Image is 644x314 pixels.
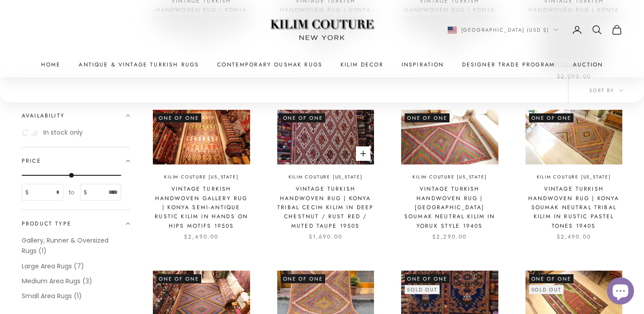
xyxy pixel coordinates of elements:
[22,147,130,174] summary: Price
[277,184,374,230] a: Vintage Turkish Handwoven Rug | Konya Tribal Cecim Kilim in Deep Chestnut / Rust Red / Muted Taup...
[156,113,201,122] span: One of One
[448,27,457,33] img: United States
[289,173,363,181] a: Kilim Couture [US_STATE]
[448,24,623,35] nav: Secondary navigation
[79,60,199,69] a: Antique & Vintage Turkish Rugs
[22,111,65,120] span: Availability
[22,261,84,272] label: Large Area Rugs (7)
[529,113,574,122] span: One of One
[156,274,201,283] span: One of One
[402,60,444,69] a: Inspiration
[164,173,238,181] a: Kilim Couture [US_STATE]
[281,113,326,122] span: One of One
[405,274,450,283] span: One of One
[573,60,603,69] a: Auction
[589,86,623,94] span: Sort by
[22,111,130,129] summary: Availability
[22,60,622,69] nav: Primary navigation
[92,187,118,197] input: To price
[33,187,60,197] input: From price
[22,236,121,257] label: Gallery, Runner & Oversized Rugs (1)
[568,78,644,102] button: Sort by
[432,232,467,241] sale-price: $2,290.00
[22,175,121,176] input: To price
[43,127,83,138] label: In stock only
[281,274,326,283] span: One of One
[341,60,384,69] summary: Kilim Decor
[461,26,549,34] span: [GEOGRAPHIC_DATA] (USD $)
[309,232,342,241] sale-price: $1,690.00
[265,9,379,52] img: Logo of Kilim Couture New York
[22,276,92,286] label: Medium Area Rugs (3)
[22,156,41,165] span: Price
[529,285,564,294] sold-out-badge: Sold out
[217,60,322,69] a: Contemporary Oushak Rugs
[401,184,498,230] a: Vintage Turkish Handwoven Rug | [GEOGRAPHIC_DATA] Soumak Neutral Kilim in Yoruk Style 1940s
[22,210,130,237] summary: Product type
[84,187,87,197] span: $
[526,184,623,230] a: Vintage Turkish Handwoven Rug | Konya Soumak Neutral Tribal Kilim in Rustic Pastel Tones 1940s
[537,173,611,181] a: Kilim Couture [US_STATE]
[405,113,450,122] span: One of One
[462,60,555,69] a: Designer Trade Program
[448,26,559,34] button: Change country or currency
[604,277,637,307] inbox-online-store-chat: Shopify online store chat
[22,219,71,228] span: Product type
[41,60,61,69] a: Home
[153,184,250,230] a: Vintage Turkish Handwoven Gallery Rug | Konya Semi-Antique Rustic Kilim in Hands on Hips Motifs 1...
[25,187,29,197] span: $
[22,291,82,301] label: Small Area Rugs (1)
[412,173,487,181] a: Kilim Couture [US_STATE]
[184,232,218,241] sale-price: $2,490.00
[557,232,591,241] sale-price: $2,490.00
[69,187,75,197] span: to
[405,285,440,294] sold-out-badge: Sold out
[529,274,574,283] span: One of One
